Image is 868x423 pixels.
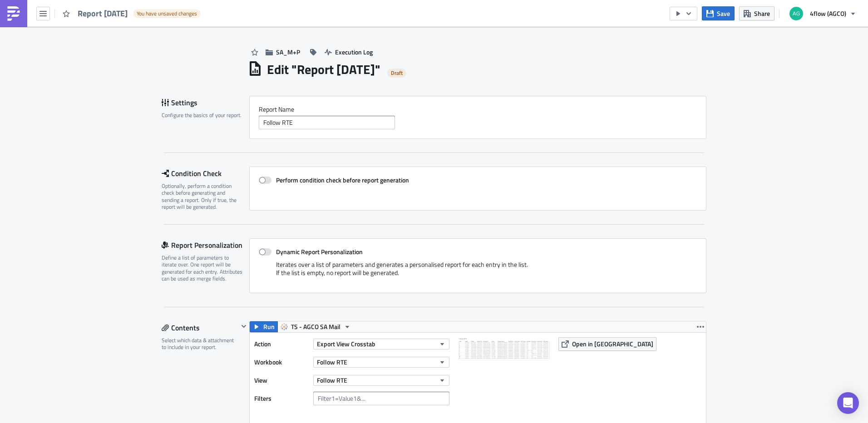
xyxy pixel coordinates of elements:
[276,175,409,185] strong: Perform condition check before report generation
[259,261,697,284] div: Iterates over a list of parameters and generates a personalised report for each entry in the list...
[335,47,373,57] span: Execution Log
[254,355,309,369] label: Workbook
[267,61,380,78] h1: Edit " Report [DATE] "
[313,375,449,386] button: Follow RTE
[739,6,774,20] button: Share
[250,321,278,332] button: Run
[162,167,249,180] div: Condition Check
[162,254,243,282] div: Define a list of parameters to iterate over. One report will be generated for each entry. Attribu...
[313,392,449,405] input: Filter1=Value1&...
[789,6,804,21] img: Avatar
[6,6,21,21] img: PushMetrics
[754,9,770,18] span: Share
[558,337,656,351] button: Open in [GEOGRAPHIC_DATA]
[317,357,347,367] span: Follow RTE
[162,321,238,334] div: Contents
[238,321,249,332] button: Hide content
[254,392,309,405] label: Filters
[276,247,363,256] strong: Dynamic Report Personalization
[162,337,238,351] div: Select which data & attachment to include in your report.
[277,321,354,332] button: TS - AGCO SA Mail
[162,96,249,109] div: Settings
[254,374,309,387] label: View
[784,4,861,24] button: 4flow (AGCO)
[259,105,697,113] label: Report Nam﻿e
[572,339,653,349] span: Open in [GEOGRAPHIC_DATA]
[162,238,249,252] div: Report Personalization
[320,45,377,59] button: Execution Log
[291,321,340,332] span: TS - AGCO SA Mail
[137,10,197,17] span: You have unsaved changes
[78,8,128,20] span: Report [DATE]
[317,339,375,349] span: Export View Crosstab
[702,6,735,20] button: Save
[391,69,403,77] span: Draft
[313,339,449,349] button: Export View Crosstab
[317,375,347,385] span: Follow RTE
[162,182,243,211] div: Optionally, perform a condition check before generating and sending a report. Only if true, the r...
[276,47,300,57] span: SA_M+P
[313,357,449,368] button: Follow RTE
[837,392,859,414] div: Open Intercom Messenger
[261,45,305,59] button: SA_M+P
[263,321,275,332] span: Run
[810,9,846,18] span: 4flow (AGCO)
[162,112,243,118] div: Configure the basics of your report.
[254,337,309,351] label: Action
[717,9,730,18] span: Save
